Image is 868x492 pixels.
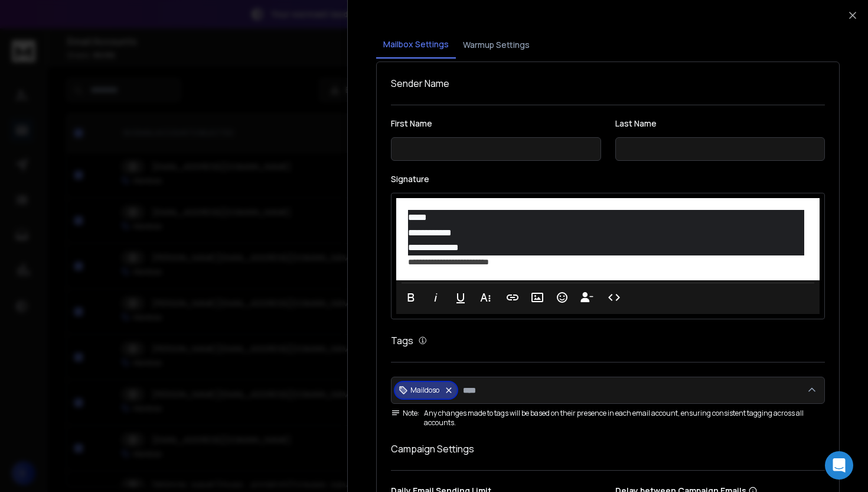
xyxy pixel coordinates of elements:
div: Any changes made to tags will be based on their presence in each email account, ensuring consiste... [391,409,825,428]
div: Open Intercom Messenger [825,451,853,480]
label: Last Name [615,119,825,128]
h1: Sender Name [391,76,825,90]
label: Signature [391,175,825,183]
h1: Campaign Settings [391,442,825,456]
p: Maildoso [410,386,439,395]
button: Warmup Settings [456,32,537,58]
span: Note: [391,409,419,418]
h1: Tags [391,334,413,348]
button: Mailbox Settings [376,31,456,59]
label: First Name [391,119,601,128]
